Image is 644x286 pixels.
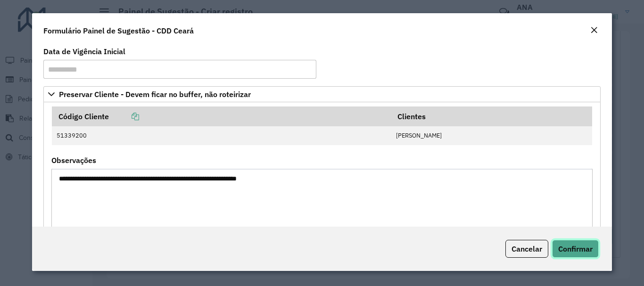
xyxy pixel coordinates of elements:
em: Fechar [590,26,598,34]
th: Código Cliente [52,106,391,126]
span: Preservar Cliente - Devem ficar no buffer, não roteirizar [59,90,251,98]
a: Copiar [109,112,139,121]
span: Cancelar [512,244,542,253]
div: Preservar Cliente - Devem ficar no buffer, não roteirizar [43,102,600,261]
a: Preservar Cliente - Devem ficar no buffer, não roteirizar [43,86,600,102]
button: Cancelar [505,240,548,258]
td: 51339200 [52,126,391,145]
button: Confirmar [552,240,599,258]
h4: Formulário Painel de Sugestão - CDD Ceará [43,25,194,36]
button: Close [587,25,601,37]
label: Observações [51,155,96,166]
td: [PERSON_NAME] [391,126,592,145]
label: Data de Vigência Inicial [43,46,125,57]
th: Clientes [391,106,592,126]
span: Confirmar [558,244,593,253]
